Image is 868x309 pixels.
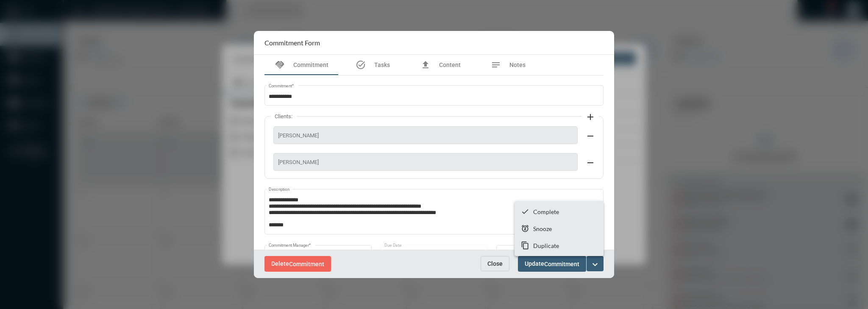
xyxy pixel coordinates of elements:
p: Snooze [533,225,552,232]
p: Duplicate [533,242,559,249]
mat-icon: content_copy [521,241,529,250]
p: Complete [533,208,559,215]
mat-icon: snooze [521,224,529,233]
mat-icon: checkmark [521,207,529,216]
